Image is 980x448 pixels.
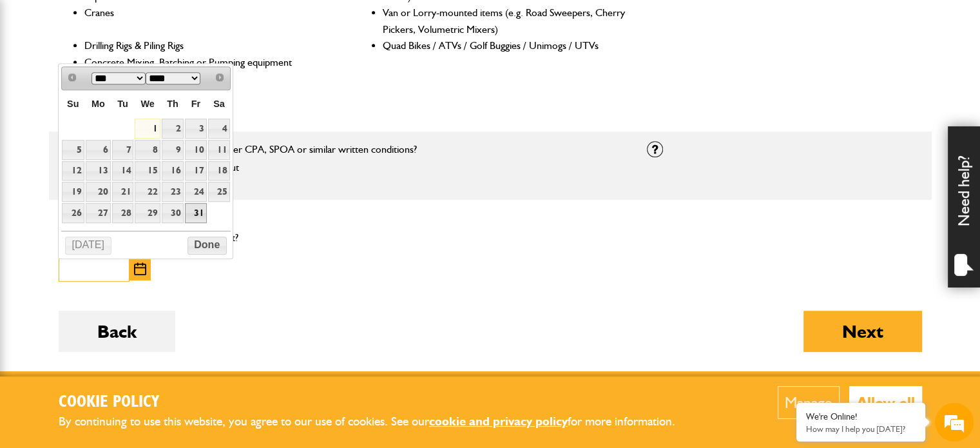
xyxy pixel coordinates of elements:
[62,203,84,223] a: 26
[84,37,329,54] li: Drilling Rigs & Piling Rigs
[213,99,225,109] span: Saturday
[383,5,627,37] li: Van or Lorry-mounted items (e.g. Road Sweepers, Cherry Pickers, Volumetric Mixers)
[806,424,916,434] p: How may I help you today?
[65,237,111,255] button: [DATE]
[59,412,697,432] p: By continuing to use this website, you agree to our use of cookies. See our for more information.
[208,161,230,181] a: 18
[162,119,184,139] a: 2
[167,99,178,109] span: Thursday
[185,161,207,181] a: 17
[86,203,111,223] a: 27
[135,140,160,160] a: 8
[208,119,230,139] a: 4
[86,161,111,181] a: 13
[112,203,134,223] a: 28
[849,386,922,419] button: Allow all
[86,182,111,202] a: 20
[84,5,329,37] li: Cranes
[162,203,184,223] a: 30
[62,161,84,181] a: 12
[84,54,329,71] li: Concrete Mixing, Batching or Pumping equipment
[117,99,128,109] span: Tuesday
[62,140,84,160] a: 5
[67,99,79,109] span: Sunday
[185,182,207,202] a: 24
[135,161,160,181] a: 15
[17,233,235,340] textarea: Type your message and hit 'Enter'
[208,140,230,160] a: 11
[135,182,160,202] a: 22
[806,411,916,422] div: We're Online!
[185,140,207,160] a: 10
[948,126,980,287] div: Need help?
[67,72,216,89] div: Chat with us now
[383,37,627,54] li: Quad Bikes / ATVs / Golf Buggies / Unimogs / UTVs
[112,182,134,202] a: 21
[17,195,235,224] input: Enter your phone number
[112,140,134,160] a: 7
[778,386,840,419] button: Manage
[59,311,175,352] button: Back
[22,72,54,90] img: d_20077148190_company_1631870298795_20077148190
[135,119,160,139] a: 1
[140,99,154,109] span: Wednesday
[135,203,160,223] a: 29
[185,203,207,223] a: 31
[208,182,230,202] a: 25
[59,144,417,155] label: Is the equipment hired out exclusively under CPA, SPOA or similar written conditions?
[62,182,84,202] a: 19
[187,237,227,255] button: Done
[162,140,184,160] a: 9
[185,119,207,139] a: 3
[162,182,184,202] a: 23
[17,119,235,148] input: Enter your last name
[191,99,200,109] span: Friday
[86,140,111,160] a: 6
[17,157,235,186] input: Enter your email address
[59,393,697,413] h2: Cookie Policy
[175,351,234,368] em: Start Chat
[134,262,146,275] img: Choose date
[91,99,105,109] span: Monday
[162,161,184,181] a: 16
[429,414,568,429] a: cookie and privacy policy
[211,6,242,37] div: Minimize live chat window
[803,311,922,352] button: Next
[112,161,134,181] a: 14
